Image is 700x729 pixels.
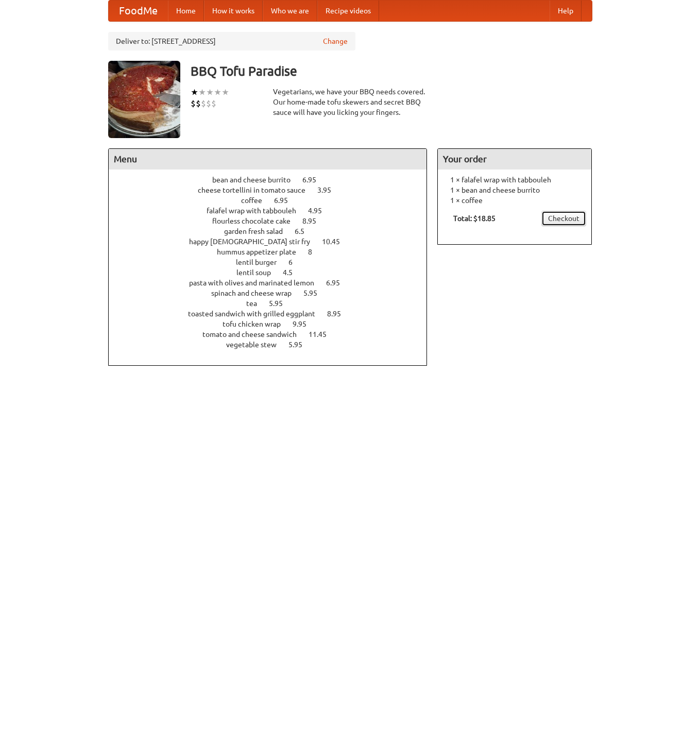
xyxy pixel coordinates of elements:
[223,320,326,328] a: tofu chicken wrap 9.95
[221,87,229,98] li: ★
[207,207,306,215] span: falafel wrap with tabbouleh
[263,1,317,21] a: Who we are
[108,32,355,50] div: Deliver to: [STREET_ADDRESS]
[236,268,281,277] span: lentil soup
[438,149,591,169] h4: Your order
[212,176,335,184] a: bean and cheese burrito 6.95
[236,268,312,277] a: lentil soup 4.5
[317,1,379,21] a: Recipe videos
[109,1,168,21] a: FoodMe
[273,87,428,117] div: Vegetarians, we have your BBQ needs covered. Our home-made tofu skewers and secret BBQ sauce will...
[211,98,216,109] li: $
[326,279,350,287] span: 6.95
[246,299,267,308] span: tea
[236,258,287,266] span: lentil burger
[293,320,317,328] span: 9.95
[191,61,592,81] h3: BBQ Tofu Paradise
[191,87,198,98] li: ★
[224,227,293,235] span: garden fresh salad
[302,176,327,184] span: 6.95
[443,195,586,206] li: 1 × coffee
[212,217,301,225] span: flourless chocolate cake
[189,279,325,287] span: pasta with olives and marinated lemon
[327,310,351,318] span: 8.95
[202,330,307,338] span: tomato and cheese sandwich
[241,196,272,205] span: coffee
[212,217,335,225] a: flourless chocolate cake 8.95
[541,211,586,226] a: Checkout
[550,1,582,21] a: Help
[302,217,327,225] span: 8.95
[214,87,221,98] li: ★
[241,196,307,205] a: coffee 6.95
[212,176,301,184] span: bean and cheese burrito
[453,214,496,223] b: Total: $18.85
[288,258,303,266] span: 6
[236,258,312,266] a: lentil burger 6
[309,330,337,338] span: 11.45
[201,98,206,109] li: $
[206,87,214,98] li: ★
[295,227,315,235] span: 6.5
[204,1,263,21] a: How it works
[308,248,322,256] span: 8
[211,289,336,297] a: spinach and cheese wrap 5.95
[217,248,331,256] a: hummus appetizer plate 8
[317,186,342,194] span: 3.95
[303,289,328,297] span: 5.95
[443,185,586,195] li: 1 × bean and cheese burrito
[308,207,332,215] span: 4.95
[206,98,211,109] li: $
[288,341,313,349] span: 5.95
[189,238,320,246] span: happy [DEMOGRAPHIC_DATA] stir fry
[224,227,323,235] a: garden fresh salad 6.5
[226,341,287,349] span: vegetable stew
[191,98,196,109] li: $
[323,36,348,46] a: Change
[198,186,350,194] a: cheese tortellini in tomato sauce 3.95
[189,238,359,246] a: happy [DEMOGRAPHIC_DATA] stir fry 10.45
[189,279,359,287] a: pasta with olives and marinated lemon 6.95
[188,310,360,318] a: toasted sandwich with grilled eggplant 8.95
[198,87,206,98] li: ★
[226,341,321,349] a: vegetable stew 5.95
[109,149,427,169] h4: Menu
[274,196,298,205] span: 6.95
[188,310,326,318] span: toasted sandwich with grilled eggplant
[443,175,586,185] li: 1 × falafel wrap with tabbouleh
[269,299,293,308] span: 5.95
[223,320,291,328] span: tofu chicken wrap
[202,330,346,338] a: tomato and cheese sandwich 11.45
[246,299,302,308] a: tea 5.95
[168,1,204,21] a: Home
[283,268,303,277] span: 4.5
[322,238,350,246] span: 10.45
[108,61,180,138] img: angular.jpg
[211,289,302,297] span: spinach and cheese wrap
[207,207,341,215] a: falafel wrap with tabbouleh 4.95
[198,186,316,194] span: cheese tortellini in tomato sauce
[217,248,306,256] span: hummus appetizer plate
[196,98,201,109] li: $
